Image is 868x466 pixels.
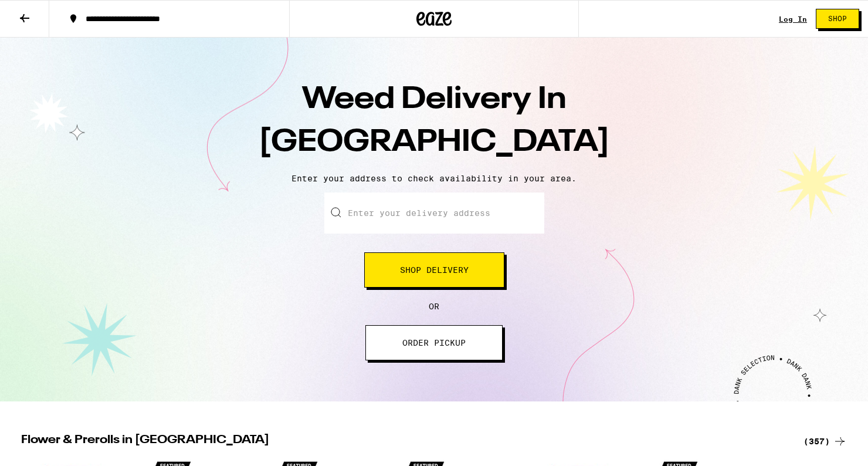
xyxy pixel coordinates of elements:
h1: Weed Delivery In [229,79,639,164]
p: Enter your address to check availability in your area. [12,174,856,183]
button: Shop [816,9,859,29]
a: Shop [807,9,868,29]
span: [GEOGRAPHIC_DATA] [259,127,610,158]
span: ORDER PICKUP [402,339,466,347]
button: ORDER PICKUP [365,325,503,360]
input: Enter your delivery address [324,193,544,234]
h2: Flower & Prerolls in [GEOGRAPHIC_DATA] [21,434,789,448]
a: Log In [779,15,807,23]
a: (357) [803,434,847,448]
span: Shop [828,15,847,22]
span: Shop Delivery [400,266,469,274]
span: OR [429,302,439,311]
button: Shop Delivery [364,252,504,288]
